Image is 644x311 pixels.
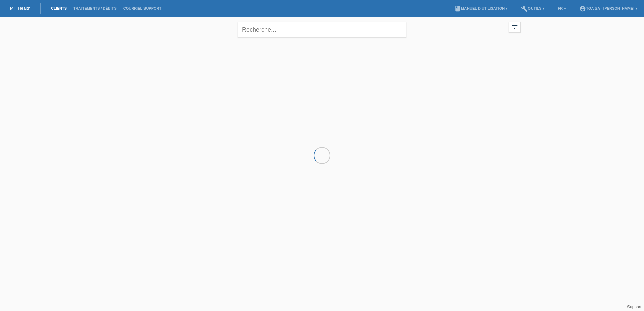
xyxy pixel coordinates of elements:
i: build [521,5,528,12]
input: Recherche... [238,22,406,38]
a: account_circleTOA SA - [PERSON_NAME] ▾ [576,6,641,10]
a: buildOutils ▾ [518,6,548,10]
a: Courriel Support [120,6,165,10]
a: Support [627,305,641,309]
a: MF Health [10,6,30,11]
i: filter_list [511,23,518,31]
a: bookManuel d’utilisation ▾ [451,6,511,10]
i: book [454,5,461,12]
a: Clients [47,6,70,10]
i: account_circle [579,5,586,12]
a: FR ▾ [555,6,570,10]
a: Traitements / débits [70,6,120,10]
